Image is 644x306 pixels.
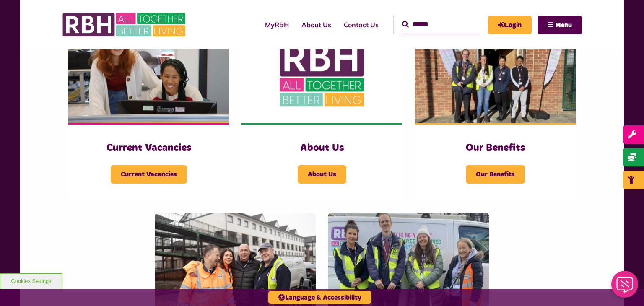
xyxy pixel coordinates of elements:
h3: Current Vacancies [85,142,212,155]
a: Contact Us [338,13,385,36]
span: About Us [298,165,346,184]
button: Navigation [538,16,582,34]
iframe: Netcall Web Assistant for live chat [606,268,644,306]
button: Language & Accessibility [268,291,371,304]
img: Dropinfreehold2 [415,23,576,123]
h3: About Us [258,142,385,155]
span: Our Benefits [466,165,525,184]
input: Search [402,16,480,34]
a: MyRBH [259,13,295,36]
h3: Our Benefits [432,142,559,155]
a: About Us [295,13,338,36]
a: Current Vacancies Current Vacancies [68,23,229,200]
img: RBH [62,8,188,41]
img: IMG 1470 [68,23,229,123]
span: Menu [555,22,572,29]
img: RBH Logo Social Media 480X360 (1) [241,23,402,123]
span: Current Vacancies [111,165,187,184]
a: About Us About Us [241,23,402,200]
a: Our Benefits Our Benefits [415,23,576,200]
a: MyRBH [488,16,532,34]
